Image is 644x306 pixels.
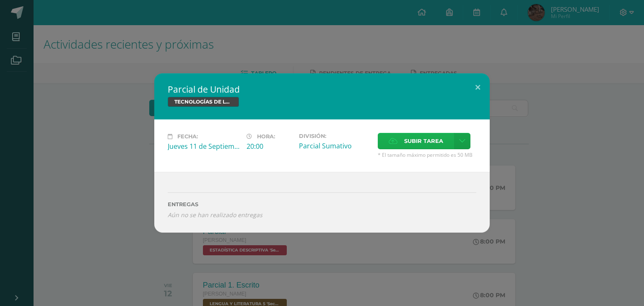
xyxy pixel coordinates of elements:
[299,141,371,150] div: Parcial Sumativo
[177,133,198,140] span: Fecha:
[168,97,239,107] span: TECNOLOGÍAS DE LA INFORMACIÓN Y LA COMUNICACIÓN 5
[168,142,240,151] div: Jueves 11 de Septiembre
[378,151,476,158] span: * El tamaño máximo permitido es 50 MB
[466,73,490,102] button: Close (Esc)
[404,133,443,149] span: Subir tarea
[168,201,476,207] label: ENTREGAS
[247,142,292,151] div: 20:00
[257,133,275,140] span: Hora:
[168,211,476,219] i: Aún no se han realizado entregas
[299,133,371,139] label: División:
[168,83,476,95] h2: Parcial de Unidad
